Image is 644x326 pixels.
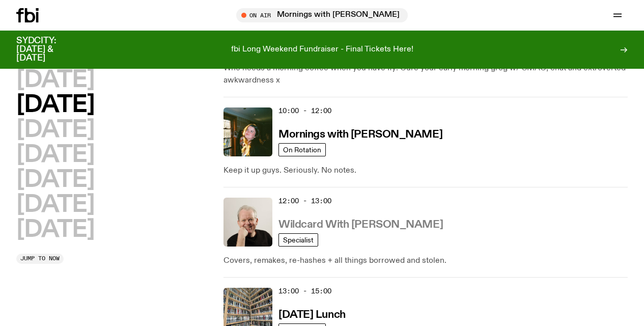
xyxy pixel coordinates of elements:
a: [DATE] Lunch [278,308,346,320]
h3: SYDCITY: [DATE] & [DATE] [16,37,81,63]
h3: Mornings with [PERSON_NAME] [278,129,442,140]
span: Jump to now [20,256,60,261]
span: 13:00 - 15:00 [278,286,331,296]
span: 12:00 - 13:00 [278,196,331,206]
img: Freya smiles coyly as she poses for the image. [223,107,272,156]
p: Covers, remakes, re-hashes + all things borrowed and stolen. [223,255,628,267]
span: On Rotation [283,146,321,153]
button: [DATE] [16,169,94,192]
span: 10:00 - 12:00 [278,106,331,116]
button: Jump to now [16,254,64,264]
a: Specialist [278,233,318,247]
button: [DATE] [16,119,94,142]
h3: [DATE] Lunch [278,310,346,320]
a: Mornings with [PERSON_NAME] [278,127,442,140]
p: Keep it up guys. Seriously. No notes. [223,165,628,177]
button: On AirMornings with [PERSON_NAME] [236,8,408,22]
p: fbi Long Weekend Fundraiser - Final Tickets Here! [231,45,413,55]
a: Wildcard With [PERSON_NAME] [278,218,443,230]
span: Specialist [283,236,314,243]
img: Stuart is smiling charmingly, wearing a black t-shirt against a stark white background. [223,198,272,247]
a: On Rotation [278,143,326,156]
button: [DATE] [16,219,94,241]
p: Who needs a morning coffee when you have Ify! Cure your early morning grog w/ SMAC, chat and extr... [223,62,628,87]
button: [DATE] [16,194,94,216]
button: [DATE] [16,144,94,167]
h3: Wildcard With [PERSON_NAME] [278,220,443,230]
button: [DATE] [16,69,94,92]
button: [DATE] [16,94,94,117]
